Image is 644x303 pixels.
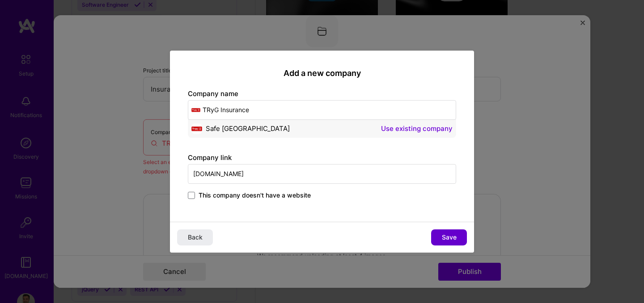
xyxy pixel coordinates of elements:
input: Enter link [188,164,456,184]
input: Enter name [188,100,456,120]
span: This company doesn't have a website [199,191,311,200]
h2: Add a new company [188,68,456,78]
label: Company name [188,89,238,98]
span: Back [188,233,203,242]
label: Company link [188,153,232,162]
span: Safe [GEOGRAPHIC_DATA] [206,124,290,133]
button: Save [431,229,467,245]
span: Save [442,233,457,242]
button: Use existing company [381,123,453,134]
img: Company logo [191,123,202,134]
button: Back [177,229,213,245]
